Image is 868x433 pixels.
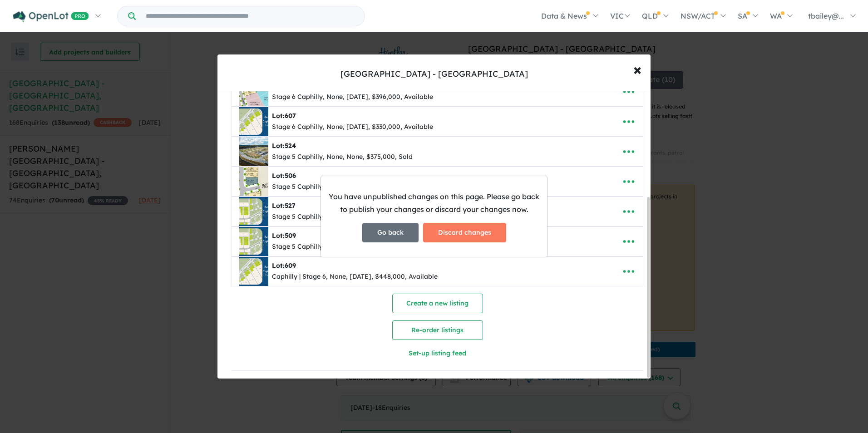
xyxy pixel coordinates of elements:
[13,11,89,22] img: Openlot PRO Logo White
[328,191,540,215] p: You have unpublished changes on this page. Please go back to publish your changes or discard your...
[808,11,844,20] span: tbailey@...
[138,6,363,26] input: Try estate name, suburb, builder or developer
[362,223,419,242] button: Go back
[423,223,506,242] button: Discard changes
